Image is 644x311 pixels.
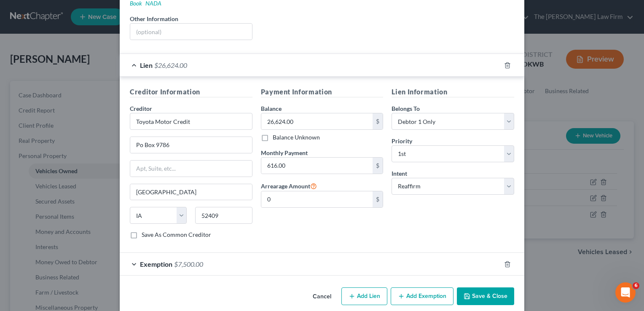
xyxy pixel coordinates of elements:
iframe: Intercom live chat [615,282,636,303]
span: $7,500.00 [174,260,203,268]
span: Priority [392,137,412,145]
label: Intent [392,169,407,178]
div: $ [373,113,383,129]
input: 0.00 [261,158,373,174]
button: Cancel [306,288,338,305]
input: Enter zip... [195,207,252,224]
input: Enter address... [130,137,252,153]
h5: Payment Information [261,87,384,97]
span: Exemption [140,260,172,268]
div: $ [373,158,383,174]
input: Search creditor by name... [130,113,252,130]
span: Lien [140,61,153,69]
label: Save As Common Creditor [142,231,211,239]
label: Balance [261,104,282,113]
button: Add Exemption [391,287,453,305]
span: Belongs To [392,105,420,112]
label: Monthly Payment [261,148,308,157]
input: (optional) [130,24,252,40]
h5: Lien Information [392,87,514,97]
label: Other Information [130,14,178,23]
button: Add Lien [341,287,387,305]
h5: Creditor Information [130,87,252,97]
input: 0.00 [261,191,373,207]
span: $26,624.00 [154,61,187,69]
input: Apt, Suite, etc... [130,161,252,177]
span: Creditor [130,105,152,112]
input: 0.00 [261,113,373,129]
label: Arrearage Amount [261,181,317,191]
label: Balance Unknown [273,133,320,142]
input: Enter city... [130,184,252,200]
span: 6 [633,282,639,289]
div: $ [373,191,383,207]
button: Save & Close [457,287,514,305]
